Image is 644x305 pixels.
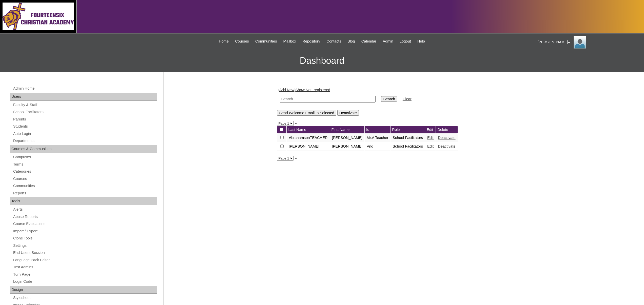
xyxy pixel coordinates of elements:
[232,38,251,44] a: Courses
[13,131,157,137] a: Auto Login
[13,102,157,108] a: Faculty & Staff
[415,38,427,44] a: Help
[13,264,157,270] a: Test Admins
[283,38,296,44] span: Mailbox
[295,121,297,125] a: »
[216,38,231,44] a: Home
[417,38,425,44] span: Help
[13,206,157,213] a: Alerts
[287,142,329,151] td: [PERSON_NAME]
[13,295,157,301] a: Stylesheet
[391,126,425,133] td: Role
[347,38,355,44] span: Blog
[326,38,341,44] span: Contacts
[287,134,329,142] td: AbrahamsonTEACHER
[13,271,157,278] a: Turn Page
[380,38,396,44] a: Admin
[330,142,365,151] td: [PERSON_NAME]
[13,123,157,130] a: Students
[324,38,344,44] a: Contacts
[436,126,457,133] td: Delete
[427,144,434,148] a: Edit
[391,134,425,142] td: School Facilitators
[13,242,157,249] a: Settings
[302,38,320,44] span: Repository
[13,176,157,182] a: Courses
[3,3,74,30] img: logo-white.png
[359,38,379,44] a: Calendar
[280,96,376,103] input: Search
[295,88,330,92] a: Show Non-registered
[13,257,157,263] a: Language Pack Editor
[438,144,455,148] a: Deactivate
[277,87,528,115] div: + |
[10,93,157,101] div: Users
[10,197,157,205] div: Tools
[427,136,434,140] a: Edit
[330,126,365,133] td: First Name
[425,126,436,133] td: Edit
[13,154,157,160] a: Campuses
[345,38,357,44] a: Blog
[397,38,414,44] a: Logout
[13,183,157,189] a: Communities
[253,38,280,44] a: Communities
[13,109,157,115] a: School Facilitators
[13,235,157,241] a: Clone Tools
[13,161,157,168] a: Terms
[438,136,455,140] a: Deactivate
[361,38,376,44] span: Calendar
[281,38,299,44] a: Mailbox
[383,38,393,44] span: Admin
[381,96,397,102] input: Search
[365,126,390,133] td: Id
[330,134,365,142] td: [PERSON_NAME]
[403,97,412,101] a: Clear
[10,286,157,294] div: Design
[295,156,297,160] a: »
[13,138,157,144] a: Departments
[13,168,157,175] a: Categories
[300,38,323,44] a: Repository
[10,145,157,153] div: Courses & Communities
[235,38,249,44] span: Courses
[365,134,390,142] td: Mr.A Teacher
[13,190,157,196] a: Reports
[13,214,157,220] a: Abuse Reports
[13,228,157,234] a: Import / Export
[337,110,359,116] input: Deactivate
[219,38,229,44] span: Home
[13,278,157,285] a: Login Code
[279,88,294,92] a: Add New
[3,49,641,72] h3: Dashboard
[400,38,411,44] span: Logout
[13,221,157,227] a: Course Evaluations
[255,38,277,44] span: Communities
[13,250,157,256] a: End Users Session
[13,85,157,92] a: Admin Home
[365,142,390,151] td: Vng
[391,142,425,151] td: School Facilitators
[287,126,329,133] td: Last Name
[538,36,639,49] div: [PERSON_NAME]
[277,110,336,116] input: Send Welcome Email to Selected
[13,116,157,123] a: Parents
[574,36,586,49] img: Cody Abrahamson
